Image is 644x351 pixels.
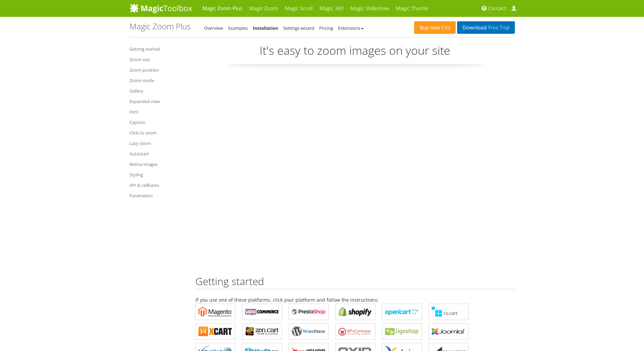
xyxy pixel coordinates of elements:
a: Magic Zoom Plus for Jigoshop [382,323,422,340]
b: Magic Zoom Plus for WP e-Commerce [338,326,372,336]
a: Lazy zoom [129,139,185,147]
b: Magic Zoom Plus for CS-Cart [432,307,466,317]
a: API & callbacks [129,181,185,189]
b: Magic Zoom Plus for Zen Cart [245,326,279,336]
span: Contact [488,5,506,12]
a: Installation [253,25,278,31]
b: Magic Zoom Plus for WooCommerce [245,307,279,317]
a: DownloadFree Trial [457,21,515,34]
a: Magic Zoom Plus for Magento [195,304,235,320]
a: Gallery [129,87,185,95]
a: Caption [129,118,185,126]
a: Magic Zoom Plus for CS-Cart [429,304,469,320]
a: Zoom mode [129,76,185,84]
b: Magic Zoom Plus for OpenCart [385,307,419,317]
b: Magic Zoom Plus for WordPress [292,326,326,336]
b: Magic Zoom Plus for X-Cart [198,326,232,336]
h1: Magic Zoom Plus [129,22,191,31]
a: Retina images [129,160,185,168]
span: Free Trial [486,25,509,30]
a: Magic Zoom Plus for Joomla [429,323,469,340]
b: Magic Zoom Plus for Jigoshop [385,326,419,336]
a: Magic Zoom Plus for WP e-Commerce [335,323,375,340]
a: Magic Zoom Plus for Shopify [335,304,375,320]
a: Expanded view [129,97,185,105]
a: Zoom size [129,55,185,64]
a: Buy now£49 [414,21,456,34]
a: Styling [129,171,185,179]
a: Magic Zoom Plus for WooCommerce [242,304,282,320]
a: Pricing [319,25,333,31]
a: Extensions [338,25,363,31]
a: Autostart [129,150,185,158]
b: Magic Zoom Plus for Joomla [432,326,466,336]
b: Magic Zoom Plus for Magento [198,307,232,317]
a: Settings wizard [283,25,314,31]
a: Magic Zoom Plus for OpenCart [382,304,422,320]
a: Hint [129,108,185,116]
b: Magic Zoom Plus for Shopify [338,307,372,317]
a: Examples [228,25,248,31]
b: Magic Zoom Plus for PrestaShop [292,307,326,317]
a: Zoom position [129,66,185,74]
a: Magic Zoom Plus for Zen Cart [242,323,282,340]
a: Getting started [129,45,185,53]
a: Magic Zoom Plus for WordPress [289,323,329,340]
p: It's easy to zoom images on your site [195,43,515,64]
span: £49 [440,25,451,30]
a: Magic Zoom Plus for X-Cart [195,323,235,340]
h2: Getting started [195,276,515,289]
a: Overview [204,25,223,31]
img: MagicToolbox.com - Image tools for your website [129,3,192,13]
a: Parameters [129,192,185,200]
a: Magic Zoom Plus for PrestaShop [289,304,329,320]
a: Click to zoom [129,129,185,137]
